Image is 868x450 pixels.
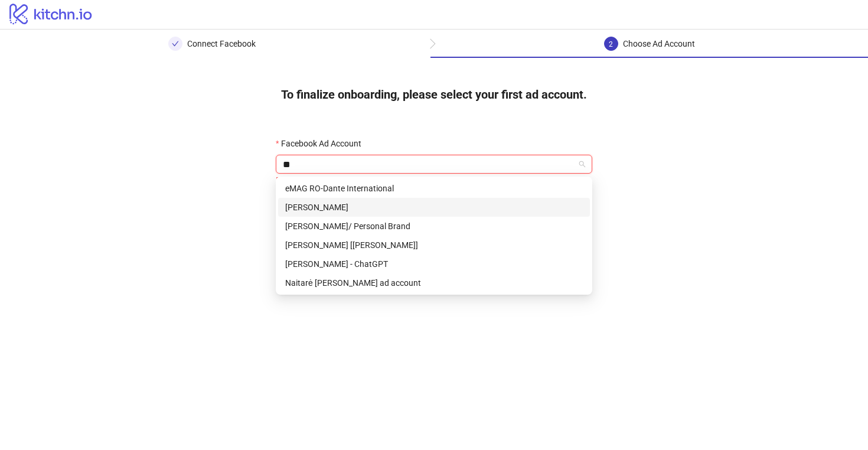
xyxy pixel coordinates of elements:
div: Darius Lukas - ChatGPT [278,255,590,273]
div: [PERSON_NAME]/ Personal Brand [285,220,583,233]
label: Facebook Ad Account [276,137,369,150]
div: eMAG RO-Dante International [278,179,590,198]
h4: To finalize onboarding, please select your first ad account. [262,77,606,112]
div: Deividas Tokaris [278,198,590,217]
div: Naitarė [PERSON_NAME] ad account [285,276,583,289]
input: Facebook Ad Account [283,155,575,173]
span: check [172,40,179,47]
div: Naitarė Daukėlaitė ad account [278,273,590,292]
div: [PERSON_NAME] [285,201,583,214]
div: Darius Lukas/ Personal Brand [278,217,590,236]
div: eMAG RO-Dante International [285,182,583,195]
div: Choose Ad Account [623,37,695,51]
div: Connect Facebook [187,37,256,51]
span: 2 [609,40,613,48]
div: [PERSON_NAME] [[PERSON_NAME]] [285,239,583,252]
div: [PERSON_NAME] - ChatGPT [285,257,583,270]
div: Darius Lukas [Httpool] [278,236,590,255]
div: Please select an ad account [276,174,592,187]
